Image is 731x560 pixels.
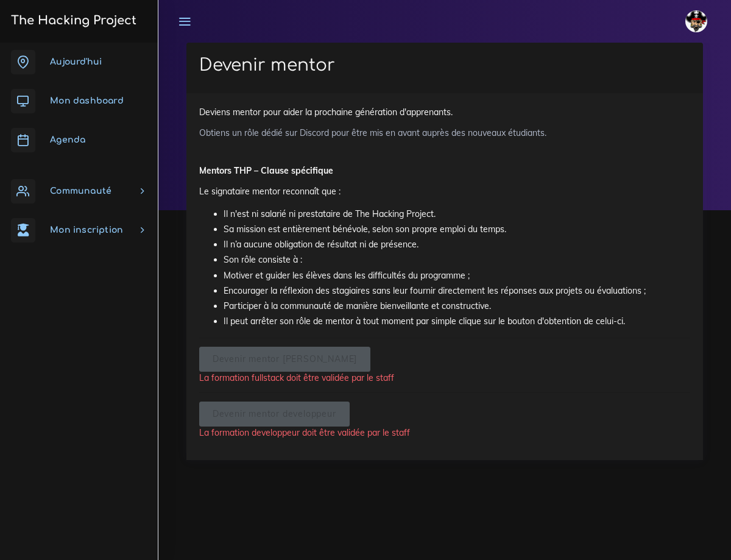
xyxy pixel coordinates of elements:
[224,252,690,268] li: Son rôle consiste à :
[224,299,690,314] li: Participer à la communauté de manière bienveillante et constructive.
[199,127,690,139] p: Obtiens un rôle dédié sur Discord pour être mis en avant auprès des nouveaux étudiants.
[199,372,690,384] p: La formation fullstack doit être validée par le staff
[199,55,690,76] h1: Devenir mentor
[685,10,707,32] img: avatar
[50,57,102,66] span: Aujourd'hui
[50,135,85,144] span: Agenda
[199,427,690,439] p: La formation developpeur doit être validée par le staff
[199,347,370,372] button: Devenir mentor [PERSON_NAME]
[224,314,690,329] li: Il peut arrêter son rôle de mentor à tout moment par simple clique sur le bouton d'obtention de c...
[199,185,690,197] p: Le signataire mentor reconnaît que :
[224,237,690,252] li: Il n’a aucune obligation de résultat ni de présence.
[50,96,124,105] span: Mon dashboard
[224,207,690,222] li: Il n'est ni salarié ni prestataire de The Hacking Project.
[50,186,111,196] span: Communauté
[50,225,123,235] span: Mon inscription
[7,14,136,27] h3: The Hacking Project
[224,222,690,237] li: Sa mission est entièrement bénévole, selon son propre emploi du temps.
[199,165,333,176] strong: Mentors THP – Clause spécifique
[224,268,690,283] li: Motiver et guider les élèves dans les difficultés du programme ;
[224,283,690,299] li: Encourager la réflexion des stagiaires sans leur fournir directement les réponses aux projets ou ...
[199,402,350,427] button: Devenir mentor developpeur
[199,106,690,118] p: Deviens mentor pour aider la prochaine génération d'apprenants.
